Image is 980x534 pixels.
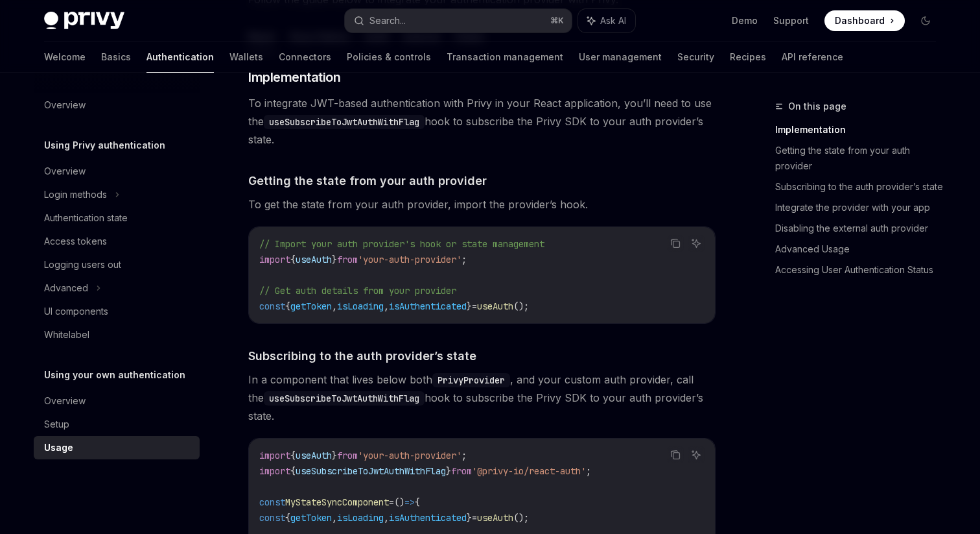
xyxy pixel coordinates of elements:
span: } [446,465,451,477]
a: Advanced Usage [775,239,946,260]
span: , [384,300,389,312]
span: = [472,512,477,524]
div: Login methods [44,187,107,202]
span: useAuth [477,512,513,524]
span: } [332,254,337,265]
div: Overview [44,97,86,113]
span: , [332,512,337,524]
a: Authentication [146,42,214,73]
span: () [394,496,404,508]
span: isAuthenticated [389,300,467,312]
button: Search...⌘K [345,9,572,32]
div: Usage [44,440,73,455]
span: } [332,450,337,461]
span: import [259,450,290,461]
span: 'your-auth-provider' [358,450,461,461]
div: Overview [44,393,86,409]
span: (); [513,512,529,524]
a: Welcome [44,42,86,73]
span: isLoading [337,300,384,312]
div: Access tokens [44,234,107,249]
span: => [404,496,415,508]
a: Connectors [279,42,331,73]
a: Usage [34,436,200,459]
a: Wallets [229,42,263,73]
span: ⌘ K [550,16,564,26]
span: } [467,512,472,524]
span: getToken [290,512,332,524]
button: Copy the contents from the code block [667,235,684,252]
span: ; [586,465,591,477]
code: PrivyProvider [432,373,510,387]
span: } [467,300,472,312]
h5: Using Privy authentication [44,138,165,153]
span: Implementation [248,68,340,86]
a: UI components [34,300,200,323]
span: 'your-auth-provider' [358,254,461,265]
span: const [259,512,285,524]
a: Accessing User Authentication Status [775,260,946,280]
span: isAuthenticated [389,512,467,524]
button: Ask AI [578,9,635,32]
span: from [337,254,358,265]
span: To integrate JWT-based authentication with Privy in your React application, you’ll need to use th... [248,94,716,149]
a: Overview [34,160,200,183]
span: { [290,465,296,477]
span: useAuth [477,300,513,312]
a: Subscribing to the auth provider’s state [775,176,946,197]
span: On this page [788,99,846,114]
span: Dashboard [835,14,885,27]
a: Overview [34,93,200,117]
button: Copy the contents from the code block [667,446,684,463]
span: , [332,300,337,312]
a: Integrate the provider with your app [775,197,946,218]
span: Ask AI [600,14,626,27]
span: , [384,512,389,524]
div: UI components [44,304,108,319]
div: Advanced [44,280,88,296]
span: const [259,300,285,312]
button: Ask AI [688,235,705,252]
a: Overview [34,389,200,413]
span: Getting the state from your auth provider [248,172,487,189]
span: import [259,254,290,265]
a: Basics [101,42,131,73]
a: Transaction management [447,42,563,73]
span: = [472,300,477,312]
span: // Import your auth provider's hook or state management [259,238,544,250]
span: useAuth [296,254,332,265]
span: { [285,300,290,312]
a: Access tokens [34,230,200,253]
a: Security [677,42,714,73]
span: (); [513,300,529,312]
span: from [451,465,472,477]
span: '@privy-io/react-auth' [472,465,586,477]
span: isLoading [337,512,384,524]
a: Whitelabel [34,323,200,346]
span: { [415,496,420,508]
a: API reference [782,42,843,73]
h5: Using your own authentication [44,367,185,383]
a: Demo [732,14,758,27]
span: const [259,496,285,508]
a: Recipes [730,42,766,73]
a: Getting the state from your auth provider [775,140,946,176]
span: useSubscribeToJwtAuthWithFlag [296,465,446,477]
code: useSubscribeToJwtAuthWithFlag [264,391,425,406]
a: User management [579,42,662,73]
div: Search... [369,13,406,29]
div: Logging users out [44,257,121,273]
a: Setup [34,413,200,436]
span: useAuth [296,450,332,461]
span: MyStateSyncComponent [285,496,389,508]
a: Implementation [775,119,946,140]
a: Authentication state [34,206,200,230]
span: Subscribing to the auth provider’s state [248,347,476,365]
span: { [290,450,296,461]
div: Overview [44,164,86,179]
div: Whitelabel [44,327,89,343]
button: Toggle dark mode [915,10,936,31]
span: import [259,465,290,477]
img: dark logo [44,12,124,30]
span: { [290,254,296,265]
